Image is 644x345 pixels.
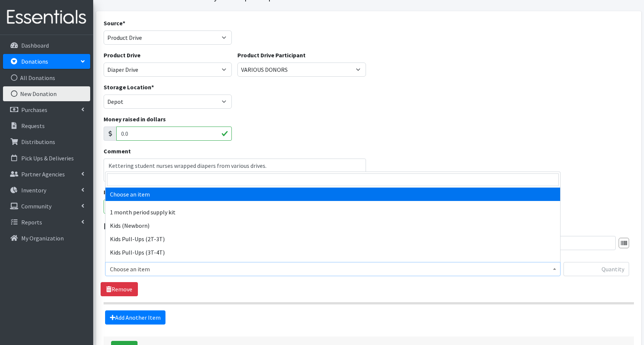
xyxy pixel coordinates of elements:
p: My Organization [21,234,64,242]
span: Choose an item [105,262,561,276]
a: New Donation [3,86,90,101]
span: Choose an item [110,264,556,274]
legend: Items in this donation [104,220,634,233]
a: Remove [101,282,138,296]
a: Reports [3,215,90,230]
p: Distributions [21,138,55,146]
p: Partner Agencies [21,170,65,178]
p: Donations [21,58,48,65]
label: Issued on [104,188,132,197]
li: Choose an item [105,188,560,201]
label: Product Drive [104,51,141,60]
p: Community [21,202,51,210]
img: HumanEssentials [3,5,90,30]
p: Dashboard [21,42,49,49]
abbr: required [123,19,125,27]
a: Donations [3,54,90,69]
a: All Donations [3,70,90,85]
a: Add Another Item [105,310,165,325]
a: Partner Agencies [3,167,90,182]
p: Requests [21,122,45,130]
li: Kids Pull-Ups (4T-5T) [105,259,560,272]
p: Purchases [21,106,47,114]
a: Dashboard [3,38,90,53]
a: Pick Ups & Deliveries [3,151,90,166]
label: Product Drive Participant [237,51,306,60]
p: Reports [21,218,42,226]
li: Kids (Newborn) [105,219,560,232]
li: 1 month period supply kit [105,205,560,219]
label: Storage Location [104,83,154,92]
abbr: required [151,83,154,91]
a: Requests [3,118,90,133]
a: My Organization [3,231,90,246]
label: Money raised in dollars [104,115,166,124]
a: Community [3,199,90,214]
p: Pick Ups & Deliveries [21,154,74,162]
li: Kids Pull-Ups (3T-4T) [105,246,560,259]
a: Inventory [3,183,90,198]
label: Comment [104,147,131,156]
label: Source [104,19,125,28]
a: Distributions [3,134,90,149]
p: Inventory [21,186,46,194]
a: Purchases [3,102,90,117]
li: Kids Pull-Ups (2T-3T) [105,232,560,246]
input: Quantity [563,262,629,276]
